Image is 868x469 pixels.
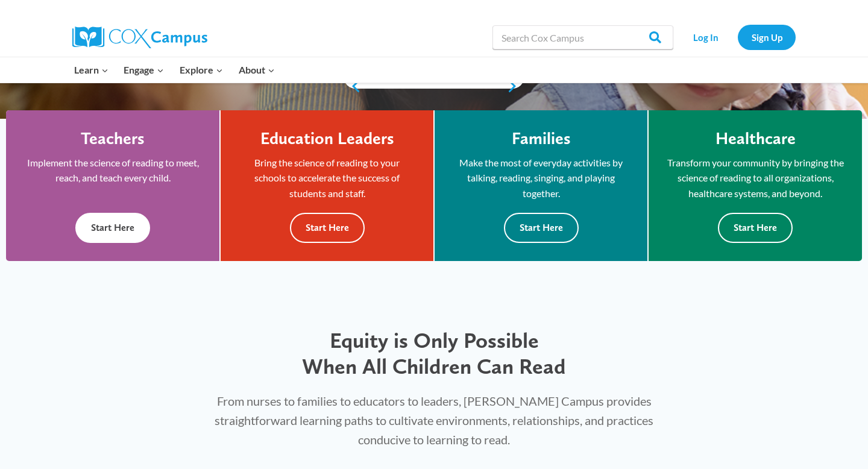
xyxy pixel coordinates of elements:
nav: Primary Navigation [66,57,282,83]
button: Start Here [75,213,150,242]
a: Families Make the most of everyday activities by talking, reading, singing, and playing together.... [435,110,647,261]
a: Healthcare Transform your community by bringing the science of reading to all organizations, heal... [649,110,862,261]
input: Search Cox Campus [492,25,673,49]
h4: Families [512,128,571,149]
button: Child menu of Explore [172,57,231,83]
h4: Teachers [81,128,145,149]
h4: Healthcare [715,128,796,149]
button: Start Here [504,213,579,242]
button: Start Here [290,213,365,242]
img: Cox Campus [72,27,207,48]
a: Teachers Implement the science of reading to meet, reach, and teach every child. Start Here [6,110,219,261]
p: From nurses to families to educators to leaders, [PERSON_NAME] Campus provides straightforward le... [201,391,667,449]
p: Bring the science of reading to your schools to accelerate the success of students and staff. [239,155,415,201]
h4: Education Leaders [260,128,394,149]
p: Implement the science of reading to meet, reach, and teach every child. [24,155,201,186]
p: Make the most of everyday activities by talking, reading, singing, and playing together. [453,155,629,201]
a: Sign Up [738,25,796,49]
a: Log In [679,25,732,49]
p: Transform your community by bringing the science of reading to all organizations, healthcare syst... [667,155,844,201]
div: content slider buttons [344,74,524,98]
button: Child menu of Engage [116,57,172,83]
nav: Secondary Navigation [679,25,796,49]
a: Education Leaders Bring the science of reading to your schools to accelerate the success of stude... [221,110,433,261]
a: next [506,79,524,93]
button: Child menu of Learn [66,57,116,83]
a: previous [344,79,362,93]
button: Child menu of About [231,57,283,83]
span: Equity is Only Possible When All Children Can Read [302,327,566,379]
button: Start Here [718,213,793,242]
